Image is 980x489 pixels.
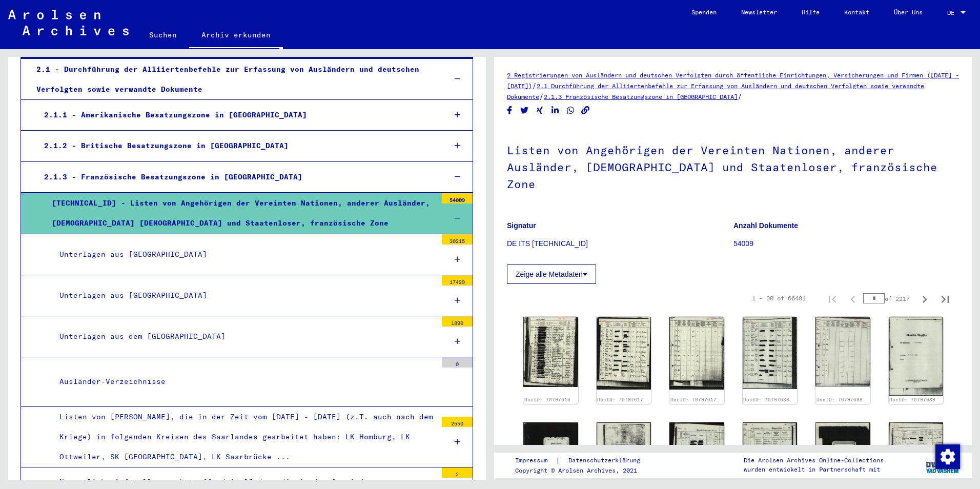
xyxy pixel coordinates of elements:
a: Suchen [137,23,189,47]
img: 001.jpg [523,317,578,387]
img: Arolsen_neg.svg [8,10,129,35]
div: 17429 [442,275,473,286]
button: Share on LinkedIn [550,104,561,117]
img: 002.jpg [669,317,724,390]
span: / [738,92,742,101]
button: Zeige alle Metadaten [507,264,596,284]
h1: Listen von Angehörigen der Vereinten Nationen, anderer Ausländer, [DEMOGRAPHIC_DATA] und Staatenl... [507,127,959,206]
p: 54009 [733,238,959,249]
p: Copyright © Arolsen Archives, 2021 [515,466,652,475]
div: [TECHNICAL_ID] - Listen von Angehörigen der Vereinten Nationen, anderer Ausländer, [DEMOGRAPHIC_D... [44,193,437,233]
div: 30215 [442,234,473,244]
div: 2.1.1 - Amerikanische Besatzungszone in [GEOGRAPHIC_DATA] [36,105,438,125]
button: Last page [935,288,955,309]
a: DocID: 70797688 [743,397,789,402]
div: Unterlagen aus dem [GEOGRAPHIC_DATA] [52,327,437,347]
button: First page [822,288,843,309]
button: Share on Xing [535,104,545,117]
a: 2.1 Durchführung der Alliiertenbefehle zur Erfassung von Ausländern und deutschen Verfolgten sowi... [507,82,924,100]
a: DocID: 70797616 [524,397,570,402]
a: DocID: 70797617 [597,397,643,402]
button: Share on WhatsApp [565,104,576,117]
a: Datenschutzerklärung [560,455,652,466]
div: Zustimmung ändern [935,444,959,468]
button: Copy link [580,104,591,117]
div: 1 – 30 of 66481 [752,294,806,303]
img: 001.jpg [597,317,651,390]
span: / [532,81,537,90]
img: Zustimmung ändern [935,444,960,469]
div: Unterlagen aus [GEOGRAPHIC_DATA] [52,244,437,264]
a: DocID: 70797689 [889,397,935,402]
div: 2.1 - Durchführung der Alliiertenbefehle zur Erfassung von Ausländern und deutschen Verfolgten so... [29,59,438,99]
div: 2 [442,467,473,478]
p: Die Arolsen Archives Online-Collections [744,456,884,465]
img: 001.jpg [743,317,798,389]
button: Share on Twitter [519,104,530,117]
a: 2.1.3 Französische Besatzungszone in [GEOGRAPHIC_DATA] [544,93,738,100]
span: DE [947,9,958,16]
div: 2.1.2 - Britische Besatzungszone in [GEOGRAPHIC_DATA] [36,136,438,156]
a: 2 Registrierungen von Ausländern und deutschen Verfolgten durch öffentliche Einrichtungen, Versic... [507,71,959,90]
a: DocID: 70797617 [670,397,717,402]
div: 1890 [442,316,473,327]
button: Previous page [843,288,863,309]
div: Ausländer-Verzeichnisse [52,372,437,392]
div: 2.1.3 - Französische Besatzungszone in [GEOGRAPHIC_DATA] [36,167,438,187]
a: DocID: 70797688 [816,397,863,402]
a: Impressum [515,455,556,466]
button: Next page [914,288,935,309]
button: Share on Facebook [504,104,515,117]
div: 0 [442,357,473,368]
img: 002.jpg [815,317,870,386]
p: DE ITS [TECHNICAL_ID] [507,238,733,249]
img: yv_logo.png [924,452,962,478]
b: Signatur [507,221,536,230]
span: / [539,92,544,101]
div: Listen von [PERSON_NAME], die in der Zeit vom [DATE] - [DATE] (z.T. auch nach dem Kriege) in folg... [52,407,437,467]
a: Archiv erkunden [189,23,283,49]
div: 2550 [442,417,473,427]
b: Anzahl Dokumente [733,221,798,230]
div: | [515,455,652,466]
p: wurden entwickelt in Partnerschaft mit [744,465,884,474]
div: Unterlagen aus [GEOGRAPHIC_DATA] [52,286,437,305]
div: 54009 [442,193,473,203]
div: of 2217 [863,294,914,303]
img: 001.jpg [889,317,944,396]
